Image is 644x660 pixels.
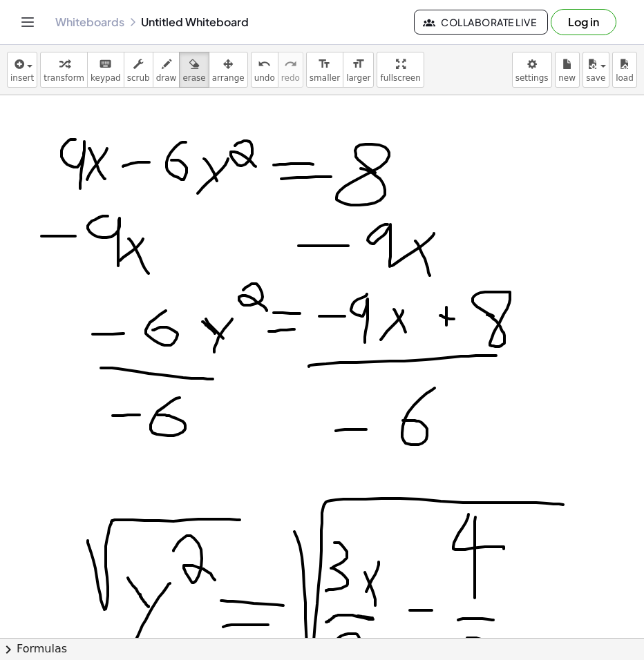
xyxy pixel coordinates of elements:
[17,11,39,33] button: Toggle navigation
[258,56,271,72] i: undo
[306,52,343,88] button: format_sizesmaller
[377,52,424,88] button: fullscreen
[281,73,300,83] span: redo
[612,52,637,88] button: load
[616,73,634,83] span: load
[99,56,112,72] i: keyboard
[153,52,180,88] button: draw
[182,73,205,83] span: erase
[558,73,576,83] span: new
[551,9,616,35] button: Log in
[515,73,549,83] span: settings
[414,10,548,35] button: Collaborate Live
[251,52,278,88] button: undoundo
[87,52,124,88] button: keyboardkeypad
[352,56,365,72] i: format_size
[426,16,536,28] span: Collaborate Live
[586,73,605,83] span: save
[10,73,34,83] span: insert
[212,73,245,83] span: arrange
[318,56,331,72] i: format_size
[156,73,177,83] span: draw
[583,52,609,88] button: save
[310,73,340,83] span: smaller
[127,73,150,83] span: scrub
[7,52,37,88] button: insert
[343,52,374,88] button: format_sizelarger
[278,52,303,88] button: redoredo
[512,52,552,88] button: settings
[555,52,580,88] button: new
[91,73,121,83] span: keypad
[40,52,88,88] button: transform
[209,52,248,88] button: arrange
[179,52,209,88] button: erase
[380,73,420,83] span: fullscreen
[284,56,297,72] i: redo
[124,52,153,88] button: scrub
[44,73,84,83] span: transform
[254,73,275,83] span: undo
[346,73,370,83] span: larger
[55,15,124,29] a: Whiteboards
